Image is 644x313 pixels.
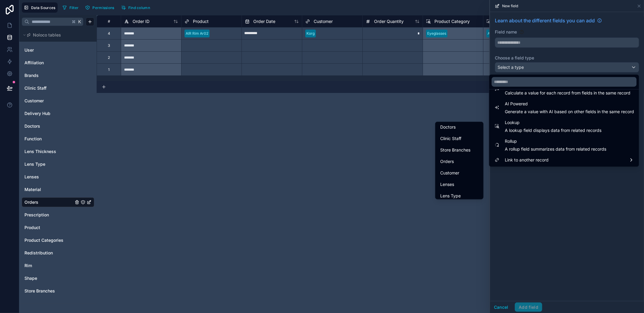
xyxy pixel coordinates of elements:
a: Prescription [24,212,73,218]
span: Doctors [440,123,456,131]
div: Affiliation [22,58,94,68]
div: # [101,19,116,24]
span: Prescription [24,212,49,218]
div: Lens Type [22,159,94,169]
span: Generate a value with AI based on other fields in the same record [505,109,634,115]
a: Orders [24,199,73,205]
span: Filter [69,5,79,10]
span: Order ID [133,18,149,24]
span: A lookup field displays data from related records [505,127,601,133]
a: Customer [24,98,73,104]
div: Lenses [22,172,94,182]
div: Material [22,185,94,194]
span: Customer [440,169,459,177]
div: Clinic Staff [22,83,94,93]
div: Rim [22,261,94,270]
div: Doctors [22,121,94,131]
span: Customer [24,98,44,104]
div: Lens Thickness [22,147,94,156]
span: Rim [24,263,32,269]
a: User [24,47,73,53]
a: Delivery Hub [24,110,73,117]
a: Function [24,136,73,142]
span: Order Quantity [374,18,404,24]
div: Product [22,223,94,232]
a: Store Branches [24,288,73,294]
a: Product Categories [24,237,73,243]
span: Permissions [92,5,114,10]
span: Data Sources [31,5,56,10]
span: Product [24,225,40,231]
a: Product [24,225,73,231]
span: Product Categories [24,237,63,243]
span: Material [24,187,41,193]
div: Korg [306,31,315,36]
a: Lens Type [24,161,73,167]
div: Function [22,134,94,144]
span: Lens Type [24,161,45,167]
a: Shape [24,275,73,281]
span: Product Category [434,18,470,24]
span: Calculate a value for each record from fields in the same record [505,90,630,96]
button: Find column [119,3,152,12]
a: Doctors [24,123,73,129]
button: Data Sources [22,2,58,13]
a: Rim [24,263,73,269]
div: User [22,45,94,55]
div: Customer [22,96,94,106]
span: Store Branches [24,288,55,294]
span: Customer [314,18,333,24]
span: Orders [440,158,454,165]
span: Lookup [505,119,601,126]
a: Brands [24,72,73,78]
span: Lenses [24,174,39,180]
span: Clinic Staff [440,135,461,142]
div: 2 [108,55,110,60]
div: Product Categories [22,235,94,245]
div: Prescription [22,210,94,220]
div: 3 [108,43,110,48]
span: K [78,20,82,24]
span: Shape [24,275,37,281]
div: Delivery Hub [22,109,94,118]
span: Delivery Hub [24,110,50,117]
a: Permissions [83,3,119,12]
span: Lenses [440,181,454,188]
a: Material [24,187,73,193]
span: Store Branches [440,146,470,154]
span: Brands [24,72,39,78]
span: Affiliation [24,60,44,66]
button: Permissions [83,3,116,12]
div: AIR Rim Ar02 [186,31,208,36]
span: Rollup [505,138,606,145]
span: Orders [24,199,38,205]
span: Link to another record [505,156,549,164]
div: Orders [22,197,94,207]
a: Lenses [24,174,73,180]
span: Find column [128,5,150,10]
a: Clinic Staff [24,85,73,91]
button: Noloco tables [22,31,91,39]
span: Lens Type [440,192,461,200]
div: 4 [108,31,110,36]
div: Redistribution [22,248,94,258]
span: Lens Thickness [24,149,56,155]
div: Shape [22,273,94,283]
div: Store Branches [22,286,94,296]
span: Function [24,136,42,142]
span: Noloco tables [33,32,61,38]
a: Affiliation [24,60,73,66]
span: A rollup field summarizes data from related records [505,146,606,152]
div: 1 [108,67,110,72]
span: Clinic Staff [24,85,46,91]
span: Doctors [24,123,40,129]
span: Redistribution [24,250,53,256]
span: User [24,47,34,53]
a: Redistribution [24,250,73,256]
a: Lens Thickness [24,149,73,155]
span: Order Date [253,18,275,24]
div: Brands [22,71,94,80]
span: AI Powered [505,100,634,107]
button: Filter [60,3,81,12]
span: Product [193,18,209,24]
